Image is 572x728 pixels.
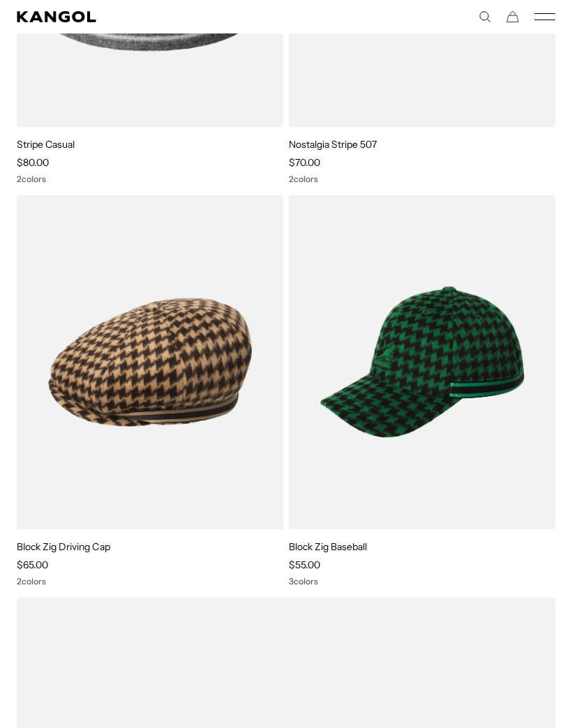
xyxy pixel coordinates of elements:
[506,10,519,23] button: Cart
[289,138,377,151] a: Nostalgia Stripe 507
[17,540,110,553] a: Block Zig Driving Cap
[17,156,49,169] span: $80.00
[17,138,75,151] a: Stripe Casual
[17,559,48,571] span: $65.00
[479,10,491,23] summary: Search here
[289,559,320,571] span: $55.00
[17,577,283,586] div: 2 colors
[534,10,555,23] button: Mobile Menu
[17,11,286,22] a: Kangol
[289,156,320,169] span: $70.00
[289,540,368,553] a: Block Zig Baseball
[289,195,555,530] img: Block Zig Baseball
[17,174,283,184] div: 2 colors
[17,195,283,530] img: Block Zig Driving Cap
[289,577,555,586] div: 3 colors
[289,174,555,184] div: 2 colors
